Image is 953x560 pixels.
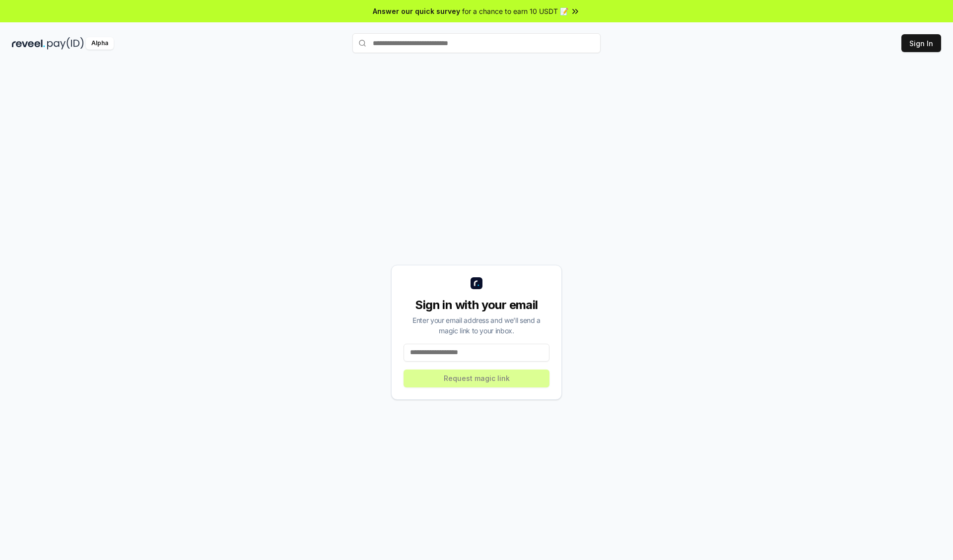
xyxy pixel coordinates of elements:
img: reveel_dark [12,37,45,50]
img: logo_small [471,277,482,289]
span: Answer our quick survey [373,6,460,16]
div: Enter your email address and we’ll send a magic link to your inbox. [404,315,549,336]
img: pay_id [47,37,84,50]
div: Sign in with your email [404,297,549,313]
span: for a chance to earn 10 USDT 📝 [462,6,568,16]
div: Alpha [86,37,114,50]
button: Sign In [901,34,941,52]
